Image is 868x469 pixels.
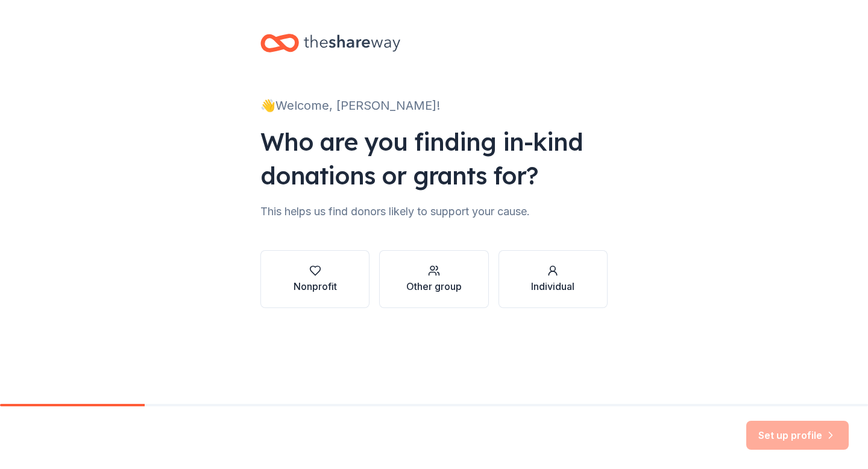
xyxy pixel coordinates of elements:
div: 👋 Welcome, [PERSON_NAME]! [260,96,608,115]
div: This helps us find donors likely to support your cause. [260,202,608,221]
button: Other group [379,250,488,308]
div: Other group [406,279,462,294]
div: Nonprofit [294,279,337,294]
div: Individual [531,279,574,294]
div: Who are you finding in-kind donations or grants for? [260,125,608,192]
button: Nonprofit [260,250,370,308]
button: Individual [498,250,608,308]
